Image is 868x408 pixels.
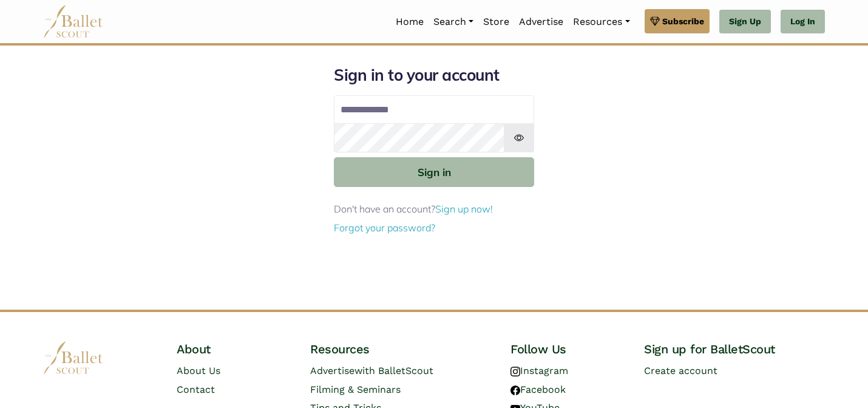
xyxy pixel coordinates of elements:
a: Sign up now! [435,203,493,215]
a: Log In [781,10,825,34]
p: Don't have an account? [334,202,534,217]
a: Search [429,9,478,35]
a: Facebook [510,384,566,395]
a: Forgot your password? [334,222,435,234]
a: Store [478,9,514,35]
h1: Sign in to your account [334,65,534,86]
img: instagram logo [510,367,520,376]
span: Subscribe [662,15,704,28]
img: facebook logo [510,386,520,395]
a: Resources [568,9,634,35]
h4: About [177,341,291,357]
a: Create account [644,365,717,376]
a: About Us [177,365,220,376]
a: Advertise [514,9,568,35]
img: gem.svg [650,15,660,28]
a: Subscribe [645,9,710,33]
h4: Sign up for BalletScout [644,341,825,357]
h4: Follow Us [510,341,625,357]
button: Sign in [334,157,534,187]
a: Filming & Seminars [310,384,401,395]
h4: Resources [310,341,491,357]
a: Advertisewith BalletScout [310,365,433,376]
span: with BalletScout [354,365,433,376]
a: Instagram [510,365,568,376]
a: Home [391,9,429,35]
a: Sign Up [719,10,771,34]
a: Contact [177,384,215,395]
img: logo [43,341,104,375]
